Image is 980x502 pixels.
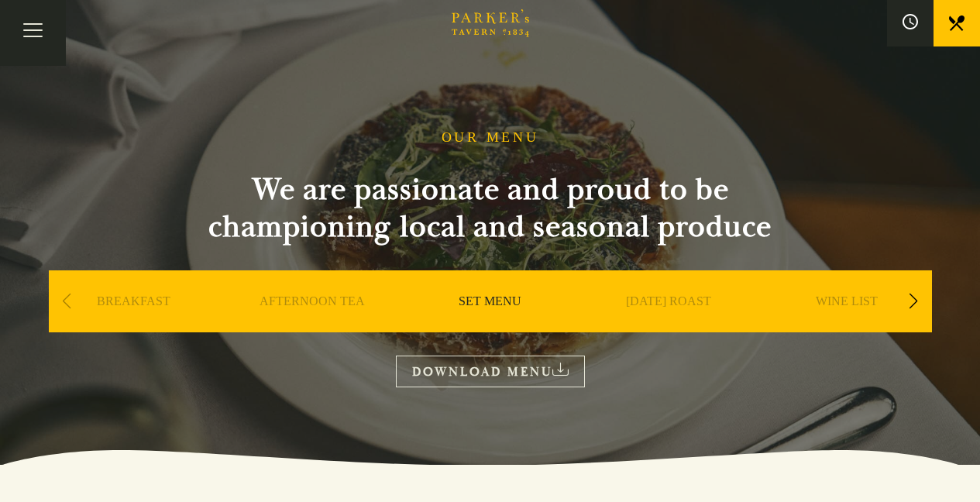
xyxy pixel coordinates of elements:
a: BREAKFAST [97,294,170,356]
h2: We are passionate and proud to be championing local and seasonal produce [181,171,800,246]
div: 2 / 9 [227,270,397,379]
div: 5 / 9 [762,270,932,379]
div: Previous slide [57,284,77,318]
div: 4 / 9 [583,270,754,379]
div: 1 / 9 [49,270,219,379]
div: Next slide [903,284,924,318]
a: DOWNLOAD MENU [396,356,585,387]
a: AFTERNOON TEA [260,294,365,356]
a: WINE LIST [816,294,878,356]
a: SET MENU [459,294,521,356]
a: [DATE] ROAST [626,294,711,356]
div: 3 / 9 [405,270,576,379]
h1: OUR MENU [442,129,539,146]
